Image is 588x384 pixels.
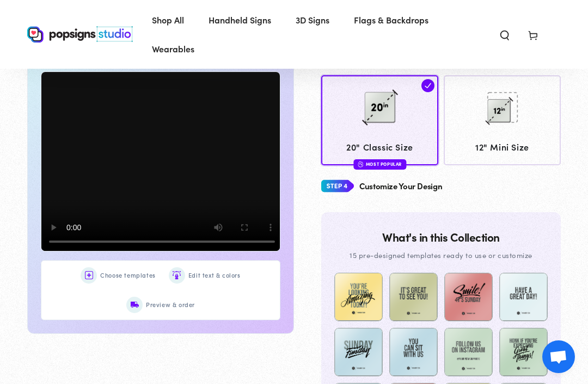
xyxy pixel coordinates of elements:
[188,270,241,281] span: Edit text & colors
[321,176,354,196] img: Step 4
[146,299,195,310] span: Preview & order
[321,75,438,165] a: 20 20" Classic Size Most Popular
[346,5,437,34] a: Flags & Backdrops
[173,271,181,279] img: Edit text & colors
[144,5,192,34] a: Shop All
[353,80,407,135] img: 20
[444,75,561,165] a: 12 12" Mini Size
[353,159,406,170] div: Most Popular
[296,12,329,28] span: 3D Signs
[358,160,363,168] img: fire.svg
[200,5,279,34] a: Handheld Signs
[152,41,194,57] span: Wearables
[499,273,548,321] img: Design Template 4
[491,22,519,46] summary: Search our site
[542,340,575,373] div: Open chat
[152,12,184,28] span: Shop All
[100,270,156,281] span: Choose templates
[421,79,434,92] img: check.svg
[334,273,383,321] img: Design Template 1
[131,301,139,309] img: Preview & order
[499,328,548,376] img: Design Template 8
[334,231,548,243] h4: What's in this Collection
[449,139,556,155] span: 12" Mini Size
[287,5,338,34] a: 3D Signs
[144,34,203,63] a: Wearables
[85,271,93,279] img: Choose templates
[444,273,493,321] img: Design Template 3
[444,328,493,376] img: Design Template 7
[359,182,442,191] h4: Customize Your Design
[209,12,271,28] span: Handheld Signs
[389,273,438,321] img: Design Template 2
[475,80,530,135] img: 12
[27,26,133,43] img: Popsigns Studio
[334,249,548,261] div: 15 pre-designed templates ready to use or customize
[327,139,433,155] span: 20" Classic Size
[354,12,428,28] span: Flags & Backdrops
[389,328,438,376] img: Design Template 6
[334,328,383,376] img: Design Template 5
